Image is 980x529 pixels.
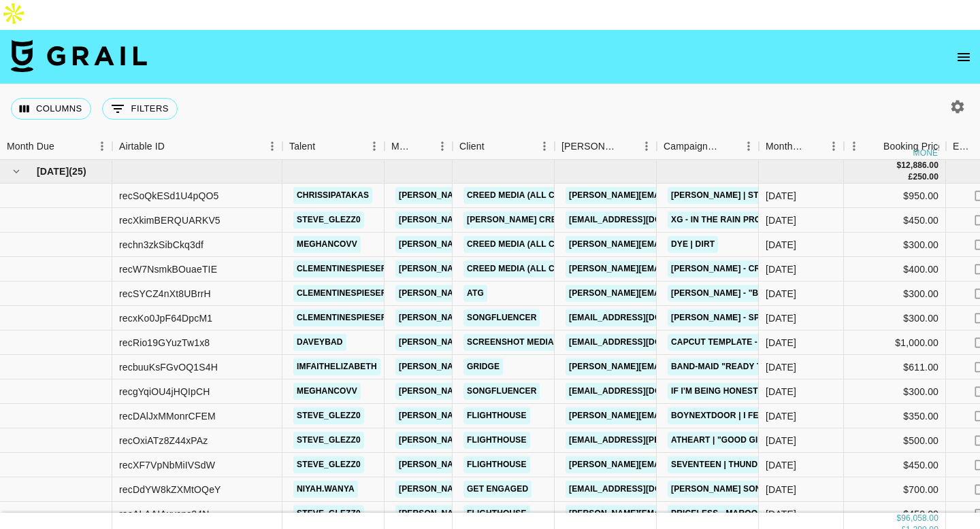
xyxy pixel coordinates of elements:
[395,407,617,424] a: [PERSON_NAME][EMAIL_ADDRESS][DOMAIN_NAME]
[463,260,605,277] a: Creed Media (All Campaigns)
[844,257,946,281] div: $400.00
[395,187,617,204] a: [PERSON_NAME][EMAIL_ADDRESS][DOMAIN_NAME]
[566,211,718,228] a: [EMAIL_ADDRESS][DOMAIN_NAME]
[395,358,617,375] a: [PERSON_NAME][EMAIL_ADDRESS][DOMAIN_NAME]
[950,44,977,71] button: open drawer
[844,208,946,233] div: $450.00
[766,434,796,447] div: May '25
[395,260,617,277] a: [PERSON_NAME][EMAIL_ADDRESS][DOMAIN_NAME]
[566,456,787,473] a: [PERSON_NAME][EMAIL_ADDRESS][DOMAIN_NAME]
[566,260,787,277] a: [PERSON_NAME][EMAIL_ADDRESS][DOMAIN_NAME]
[395,456,617,473] a: [PERSON_NAME][EMAIL_ADDRESS][DOMAIN_NAME]
[119,483,221,496] div: recDdYW8kZXMtOQeY
[385,133,453,160] div: Manager
[119,434,208,447] div: recOxiATz8Z44xPAz
[293,383,361,400] a: meghancovv
[293,187,372,204] a: chrissipatakas
[566,432,787,449] a: [EMAIL_ADDRESS][PERSON_NAME][DOMAIN_NAME]
[766,385,796,398] div: May '25
[463,505,530,522] a: Flighthouse
[102,98,178,120] button: Show filters
[766,262,796,276] div: May '25
[617,137,636,156] button: Sort
[11,98,91,120] button: Select columns
[804,137,823,156] button: Sort
[7,162,26,181] button: hide children
[844,136,864,156] button: Menu
[844,404,946,428] div: $350.00
[463,432,530,449] a: Flighthouse
[668,505,797,522] a: Priceless - Maroon5&LISA
[395,432,617,449] a: [PERSON_NAME][EMAIL_ADDRESS][DOMAIN_NAME]
[432,136,453,156] button: Menu
[766,311,796,325] div: May '25
[668,334,781,351] a: CapCut Template - May
[119,189,219,203] div: recSoQkESd1U4pQO5
[395,383,617,400] a: [PERSON_NAME][EMAIL_ADDRESS][DOMAIN_NAME]
[668,432,777,449] a: AtHeart | "Good Girl"
[844,184,946,208] div: $950.00
[119,409,216,423] div: recDAlJxMMonrCFEM
[395,309,617,326] a: [PERSON_NAME][EMAIL_ADDRESS][DOMAIN_NAME]
[119,311,212,325] div: recxKo0JpF64DpcM1
[668,187,795,204] a: [PERSON_NAME] | Still Bad
[766,133,804,160] div: Month Due
[664,133,719,160] div: Campaign (Type)
[844,281,946,306] div: $300.00
[766,360,796,374] div: May '25
[844,502,946,526] div: $450.00
[864,137,883,156] button: Sort
[636,136,657,156] button: Menu
[37,165,69,178] span: [DATE]
[566,407,787,424] a: [PERSON_NAME][EMAIL_ADDRESS][DOMAIN_NAME]
[364,136,385,156] button: Menu
[719,137,738,156] button: Sort
[119,360,218,374] div: recbuuKsFGvOQ1S4H
[668,481,821,498] a: [PERSON_NAME] song | “UberEx”
[165,137,184,156] button: Sort
[901,160,938,171] div: 12,886.00
[953,133,972,160] div: Expenses: Remove Commission?
[459,133,485,160] div: Client
[119,262,217,276] div: recW7NsmkBOuaeTIE
[566,383,718,400] a: [EMAIL_ADDRESS][DOMAIN_NAME]
[463,456,530,473] a: Flighthouse
[766,458,796,472] div: May '25
[293,505,364,522] a: steve_glezz0
[119,336,210,349] div: recRio19GYuzTw1x8
[395,481,617,498] a: [PERSON_NAME][EMAIL_ADDRESS][DOMAIN_NAME]
[293,334,346,351] a: daveybad
[293,481,358,498] a: niyah.wanya
[293,211,364,228] a: steve_glezz0
[766,189,796,203] div: May '25
[112,133,282,160] div: Airtable ID
[119,133,165,160] div: Airtable ID
[293,260,391,277] a: clementinespieser
[262,136,282,156] button: Menu
[766,507,796,521] div: May '25
[566,285,787,302] a: [PERSON_NAME][EMAIL_ADDRESS][DOMAIN_NAME]
[823,136,844,156] button: Menu
[413,137,432,156] button: Sort
[119,507,210,521] div: recALAAIAxycns24N
[766,287,796,301] div: May '25
[463,358,503,375] a: Gridge
[119,238,203,252] div: rechn3zkSibCkq3df
[668,236,718,253] a: Dye | Dirt
[844,306,946,330] div: $300.00
[883,133,943,160] div: Booking Price
[463,236,605,253] a: Creed Media (All Campaigns)
[844,379,946,404] div: $300.00
[463,285,487,302] a: ATG
[566,334,718,351] a: [EMAIL_ADDRESS][DOMAIN_NAME]
[282,133,385,160] div: Talent
[766,214,796,227] div: May '25
[566,358,787,375] a: [PERSON_NAME][EMAIL_ADDRESS][DOMAIN_NAME]
[555,133,657,160] div: Booker
[453,133,555,160] div: Client
[395,285,617,302] a: [PERSON_NAME][EMAIL_ADDRESS][DOMAIN_NAME]
[896,160,901,171] div: $
[293,236,361,253] a: meghancovv
[293,456,364,473] a: steve_glezz0
[566,309,718,326] a: [EMAIL_ADDRESS][DOMAIN_NAME]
